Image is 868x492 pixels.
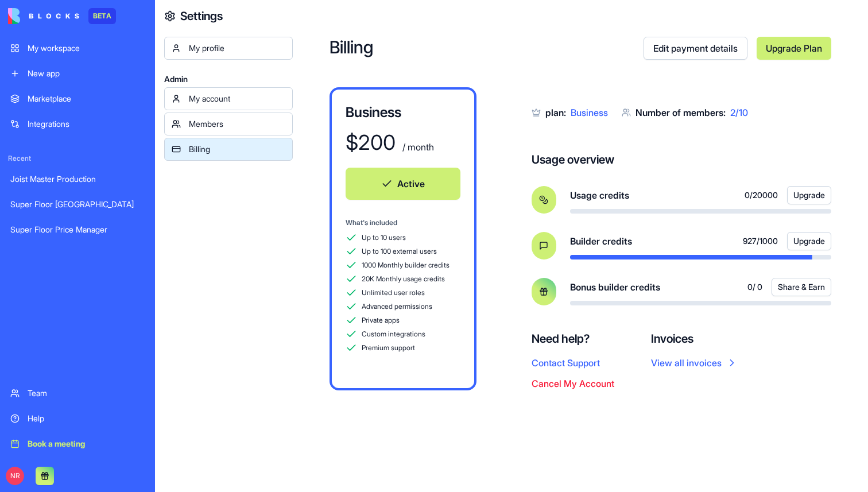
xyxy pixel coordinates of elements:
div: / month [400,140,434,154]
a: Integrations [3,113,152,135]
button: Contact Support [532,356,600,370]
span: plan: [545,107,566,118]
span: Advanced permissions [362,302,432,311]
span: Number of members: [635,107,726,118]
div: Help [28,413,145,424]
div: Super Floor [GEOGRAPHIC_DATA] [10,199,145,210]
button: Upgrade [787,232,831,250]
span: Admin [164,73,293,85]
span: Up to 10 users [362,233,406,242]
a: My account [164,87,293,110]
span: 0 / 20000 [745,189,778,201]
a: Members [164,113,293,135]
div: $ 200 [346,131,396,154]
h4: Settings [180,8,223,24]
span: NR [6,467,24,485]
span: Bonus builder credits [570,280,660,294]
button: Cancel My Account [532,377,614,390]
div: New app [28,68,145,79]
button: Upgrade [787,186,831,204]
a: My workspace [3,37,152,60]
span: Premium support [362,343,415,352]
div: Marketplace [28,93,145,104]
div: Super Floor Price Manager [10,224,145,235]
a: Super Floor Price Manager [3,218,152,241]
div: My profile [189,42,285,54]
h4: Need help? [532,331,614,347]
div: Team [28,388,145,399]
a: Billing [164,138,293,161]
a: Book a meeting [3,432,152,455]
a: New app [3,62,152,85]
span: Business [571,107,608,118]
div: Integrations [28,118,145,130]
a: Upgrade Plan [757,37,831,60]
span: 927 / 1000 [743,235,778,247]
span: 20K Monthly usage credits [362,274,445,284]
a: BETA [8,8,116,24]
div: What's included [346,218,460,227]
h3: Business [346,103,460,122]
a: Edit payment details [644,37,747,60]
span: Up to 100 external users [362,247,437,256]
span: Unlimited user roles [362,288,425,297]
div: My account [189,93,285,104]
a: Business$200 / monthActiveWhat's includedUp to 10 usersUp to 100 external users1000 Monthly build... [330,87,476,390]
span: 0 / 0 [747,281,762,293]
span: 1000 Monthly builder credits [362,261,449,270]
span: Usage credits [570,188,629,202]
a: Marketplace [3,87,152,110]
a: Team [3,382,152,405]
div: Book a meeting [28,438,145,450]
div: My workspace [28,42,145,54]
a: Help [3,407,152,430]
button: Active [346,168,460,200]
h4: Invoices [651,331,738,347]
button: Share & Earn [772,278,831,296]
span: Custom integrations [362,330,425,339]
img: logo [8,8,79,24]
a: Joist Master Production [3,168,152,191]
h2: Billing [330,37,644,60]
span: 2 / 10 [730,107,748,118]
div: Billing [189,144,285,155]
div: Joist Master Production [10,173,145,185]
a: Super Floor [GEOGRAPHIC_DATA] [3,193,152,216]
a: View all invoices [651,356,738,370]
span: Recent [3,154,152,163]
a: My profile [164,37,293,60]
div: BETA [88,8,116,24]
span: Private apps [362,316,400,325]
span: Builder credits [570,234,632,248]
h4: Usage overview [532,152,614,168]
div: Members [189,118,285,130]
